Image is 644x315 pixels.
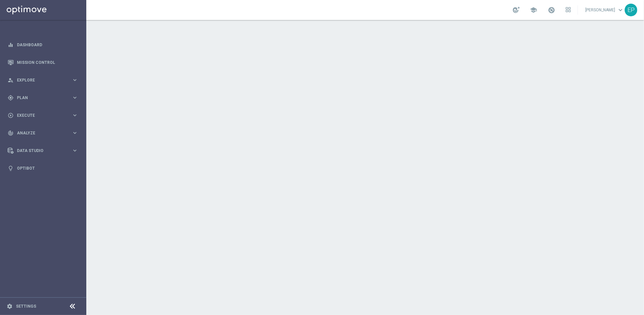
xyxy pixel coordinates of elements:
[72,77,78,83] i: keyboard_arrow_right
[617,6,624,14] span: keyboard_arrow_down
[8,148,72,154] div: Data Studio
[72,94,78,101] i: keyboard_arrow_right
[8,54,78,71] div: Mission Control
[8,77,72,83] div: Explore
[8,159,78,177] div: Optibot
[8,95,72,101] div: Plan
[16,304,36,308] a: Settings
[8,77,14,83] i: person_search
[7,95,78,100] button: gps_fixed Plan keyboard_arrow_right
[7,148,78,153] button: Data Studio keyboard_arrow_right
[72,147,78,154] i: keyboard_arrow_right
[72,130,78,136] i: keyboard_arrow_right
[8,112,72,118] div: Execute
[8,130,72,136] div: Analyze
[17,113,72,117] span: Execute
[585,5,625,15] a: [PERSON_NAME]keyboard_arrow_down
[17,159,78,177] a: Optibot
[7,130,78,136] button: track_changes Analyze keyboard_arrow_right
[72,112,78,118] i: keyboard_arrow_right
[8,42,14,48] i: equalizer
[8,36,78,54] div: Dashboard
[7,42,78,48] button: equalizer Dashboard
[8,130,14,136] i: track_changes
[625,4,637,16] div: EP
[7,166,78,171] button: lightbulb Optibot
[530,6,537,14] span: school
[7,60,78,65] button: Mission Control
[8,95,14,101] i: gps_fixed
[7,78,78,83] button: person_search Explore keyboard_arrow_right
[17,78,72,82] span: Explore
[17,54,78,71] a: Mission Control
[17,131,72,135] span: Analyze
[17,36,78,54] a: Dashboard
[8,112,14,118] i: play_circle_outline
[7,303,13,309] i: settings
[17,149,72,153] span: Data Studio
[17,96,72,100] span: Plan
[8,165,14,171] i: lightbulb
[7,113,78,118] button: play_circle_outline Execute keyboard_arrow_right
